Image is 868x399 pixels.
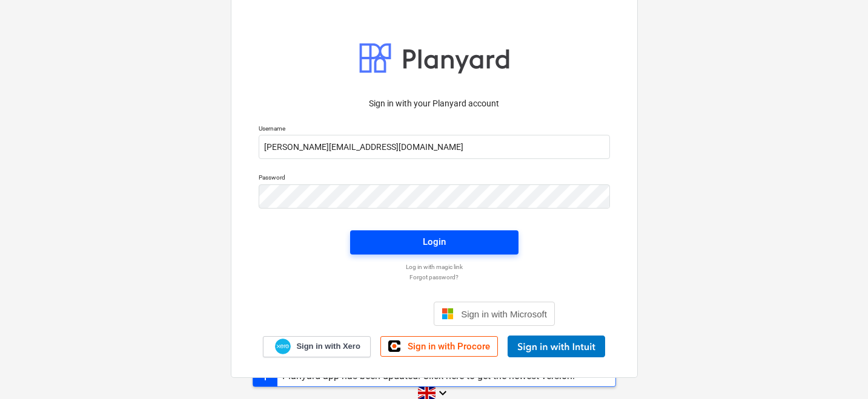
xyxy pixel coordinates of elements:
[408,341,490,352] span: Sign in with Procore
[307,300,430,327] iframe: Sign in with Google Button
[259,135,610,159] input: Username
[263,336,371,357] a: Sign in with Xero
[253,263,616,271] a: Log in with magic link
[259,125,610,135] p: Username
[296,341,360,352] span: Sign in with Xero
[275,339,291,355] img: Xero logo
[259,97,610,110] p: Sign in with your Planyard account
[461,309,547,319] span: Sign in with Microsoft
[350,230,518,255] button: Login
[380,336,498,357] a: Sign in with Procore
[423,234,446,250] div: Login
[442,308,454,320] img: Microsoft logo
[253,273,616,281] a: Forgot password?
[807,341,868,399] iframe: Chat Widget
[259,174,610,184] p: Password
